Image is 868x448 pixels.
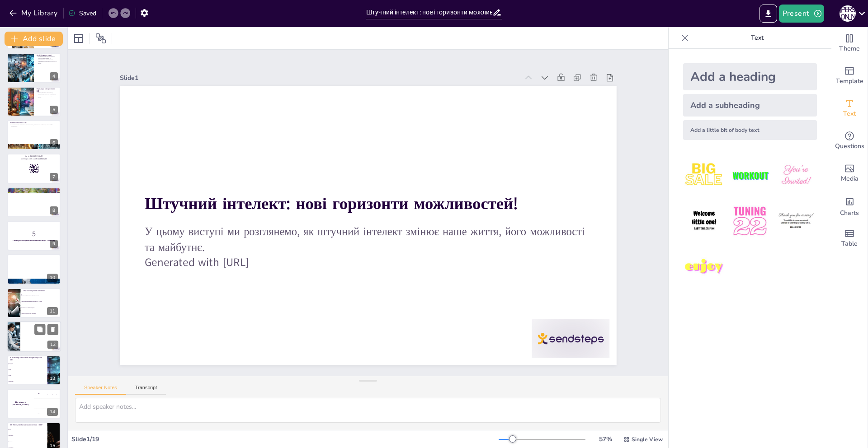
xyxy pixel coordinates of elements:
[34,389,61,399] div: 100
[22,301,60,302] span: Програмне забезпечення для [PERSON_NAME]
[9,429,47,429] span: Етика
[245,80,561,317] strong: Штучний інтелект: нові горизонти можливостей!
[775,200,817,242] img: 6.jpeg
[7,120,61,150] div: 6
[683,154,725,196] img: 1.jpeg
[10,121,58,124] p: Виклики та етика ШІ
[692,27,822,49] p: Text
[7,87,61,117] div: 5
[835,141,864,151] span: Questions
[594,435,616,443] div: 57 %
[10,124,58,127] p: З розвитком ШІ виникають питання етики, приватності та безпеки, які потрібно вирішувати.
[34,409,61,419] div: 300
[7,288,61,318] div: 11
[23,289,58,292] p: Що таке штучний інтелект?
[775,154,817,196] img: 3.jpeg
[839,44,860,54] span: Theme
[30,155,43,158] strong: [DOMAIN_NAME]
[840,5,856,22] div: М [PERSON_NAME]
[683,94,817,117] div: Add a subheading
[759,5,777,23] button: Export to PowerPoint
[7,53,61,83] div: 4
[34,324,45,335] button: Duplicate Slide
[47,408,58,416] div: 14
[153,35,524,310] p: Generated with [URL]
[841,174,859,184] span: Media
[841,239,858,249] span: Table
[37,88,58,93] p: Приклади використання ШІ
[37,54,58,57] p: Як ШІ змінює світ?
[47,274,58,282] div: 10
[323,173,651,414] div: Slide 1
[831,60,868,92] div: Add ready made slides
[10,424,45,426] p: [PERSON_NAME] виклики пов'язані з ШІ?
[68,9,96,18] div: Saved
[37,56,58,64] p: ШІ використовується в багатьох сферах, від медицини до автомобільної промисловості, покращуючи еф...
[7,321,61,352] div: 12
[836,76,863,86] span: Template
[9,375,47,376] span: Спорт
[50,106,58,114] div: 5
[831,27,868,60] div: Change the overall theme
[779,5,824,23] button: Present
[683,200,725,242] img: 4.jpeg
[50,240,58,248] div: 9
[843,109,856,119] span: Text
[831,92,868,125] div: Add text boxes
[37,92,58,98] p: Від чат-ботів до автономних автомобілів - ШІ стає невід'ємною частиною нашого повсякденного життя.
[729,200,771,242] img: 5.jpeg
[683,63,817,90] div: Add a heading
[10,229,58,239] p: 5
[7,355,61,385] div: 13
[9,381,47,382] span: Мистецтво
[71,435,499,443] div: Slide 1 / 19
[126,385,166,395] button: Transcript
[831,157,868,190] div: Add images, graphics, shapes or video
[831,125,868,157] div: Get real-time input from your audience
[162,47,542,335] p: У цьому виступі ми розглянемо, як штучний інтелект змінює наше життя, його можливості та майбутнє.
[47,341,58,349] div: 12
[95,33,106,44] span: Position
[840,5,856,23] button: М [PERSON_NAME]
[47,374,58,383] div: 13
[831,190,868,222] div: Add charts and graphs
[7,389,61,419] div: 14
[50,72,58,80] div: 4
[7,401,34,406] h4: The winner is [PERSON_NAME]
[34,399,61,409] div: 200
[13,239,55,242] strong: Готові до вікторини? Розпочинаємо через 10 секунд!
[729,154,771,196] img: 2.jpeg
[75,385,126,395] button: Speaker Notes
[683,120,817,140] div: Add a little bit of body text
[71,31,86,46] div: Layout
[5,32,63,46] button: Add slide
[831,222,868,255] div: Add a table
[7,221,61,251] div: 9
[10,158,58,160] p: and login with code
[10,356,45,361] p: У якій сфері найбільше використовується ШІ?
[50,173,58,181] div: 7
[47,307,58,315] div: 11
[840,208,859,218] span: Charts
[7,254,61,284] div: 10
[9,369,47,370] span: Мода
[52,403,55,405] div: Jaap
[9,441,47,442] span: Вартість
[50,206,58,215] div: 8
[7,187,61,217] div: 8
[22,307,60,308] span: Система для зберігання даних
[7,154,61,183] div: 7
[683,246,725,288] img: 7.jpeg
[9,435,47,436] span: Швидкість
[22,313,60,314] span: Пристрій для обробки інформації
[9,363,47,364] span: Медицина
[22,294,60,295] span: Технологія, яка імітує людський інтелект
[47,324,58,335] button: Delete Slide
[10,155,58,158] p: Go to
[366,6,492,19] input: Insert title
[7,6,61,20] button: My Library
[50,139,58,147] div: 6
[632,436,663,443] span: Single View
